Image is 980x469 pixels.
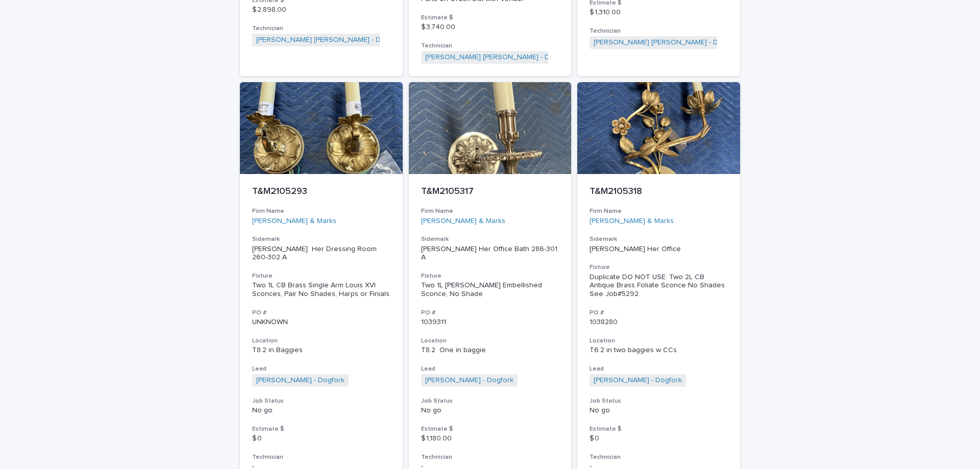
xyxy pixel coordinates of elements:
[252,309,390,317] h3: PO #
[421,453,559,461] h3: Technician
[252,406,390,415] p: No go
[252,207,390,215] h3: Firm Name
[590,217,674,226] a: [PERSON_NAME] & Marks
[594,376,682,385] a: [PERSON_NAME] - Dogfork
[252,281,390,299] div: Two 1L CB Brass Single Arm Louis XVI Sconces, Pair No Shades, Harps or Finials
[252,365,390,373] h3: Lead
[590,337,728,345] h3: Location
[256,376,345,385] a: [PERSON_NAME] - Dogfork
[252,318,390,327] p: UNKNOWN
[590,346,728,355] p: T6.2 in two baggies w CCs
[590,273,728,299] div: Duplicate DO NOT USE: Two 2L CB Antique Brass Foliate Sconce No Shades See Job#5292
[590,365,728,373] h3: Lead
[421,186,559,198] p: T&M2105317
[421,217,505,226] a: [PERSON_NAME] & Marks
[421,235,559,243] h3: Sidemark
[590,263,728,271] h3: Fixture
[590,406,728,415] p: No go
[252,217,336,226] a: [PERSON_NAME] & Marks
[421,406,559,415] p: No go
[252,272,390,280] h3: Fixture
[425,53,612,62] a: [PERSON_NAME] [PERSON_NAME] - Dogfork - Technician
[421,207,559,215] h3: Firm Name
[421,23,559,32] p: $ 3,740.00
[421,365,559,373] h3: Lead
[590,186,728,198] p: T&M2105318
[590,207,728,215] h3: Firm Name
[252,397,390,405] h3: Job Status
[256,36,443,44] a: [PERSON_NAME] [PERSON_NAME] - Dogfork - Technician
[421,346,559,355] p: T8.2 One in baggie
[425,376,513,385] a: [PERSON_NAME] - Dogfork
[252,425,390,433] h3: Estimate $
[421,281,559,299] div: Two 1L [PERSON_NAME] Embellished Sconce, No Shade
[421,272,559,280] h3: Fixture
[590,8,728,17] p: $ 1,310.00
[421,397,559,405] h3: Job Status
[590,453,728,461] h3: Technician
[421,337,559,345] h3: Location
[590,245,728,254] p: [PERSON_NAME] Her Office
[252,434,390,443] p: $ 0
[594,38,780,47] a: [PERSON_NAME] [PERSON_NAME] - Dogfork - Technician
[252,346,390,355] p: T8.2 in Baggies
[252,24,390,33] h3: Technician
[421,245,559,262] p: [PERSON_NAME] Her Office Bath 286-301 A
[590,397,728,405] h3: Job Status
[590,235,728,243] h3: Sidemark
[252,453,390,461] h3: Technician
[421,14,559,22] h3: Estimate $
[421,42,559,50] h3: Technician
[421,309,559,317] h3: PO #
[421,318,559,327] p: 1039311
[421,434,559,443] p: $ 1,180.00
[590,425,728,433] h3: Estimate $
[252,245,390,262] p: [PERSON_NAME] Her Dressing Room 260-302 A
[421,425,559,433] h3: Estimate $
[252,337,390,345] h3: Location
[590,27,728,35] h3: Technician
[252,6,390,14] p: $ 2,898.00
[590,318,728,327] p: 1038280
[590,434,728,443] p: $ 0
[590,309,728,317] h3: PO #
[252,186,390,198] p: T&M2105293
[252,235,390,243] h3: Sidemark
